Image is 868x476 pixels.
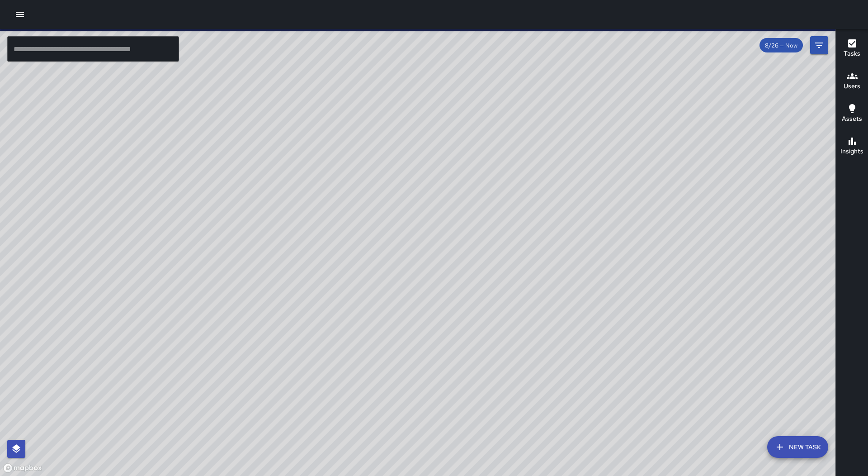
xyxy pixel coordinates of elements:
[844,49,860,59] h6: Tasks
[810,36,828,54] button: Filters
[842,114,862,124] h6: Assets
[836,33,868,65] button: Tasks
[836,65,868,98] button: Users
[836,98,868,130] button: Assets
[767,436,828,458] button: New Task
[759,42,803,49] span: 8/26 — Now
[840,147,863,157] h6: Insights
[844,81,860,91] h6: Users
[836,130,868,163] button: Insights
